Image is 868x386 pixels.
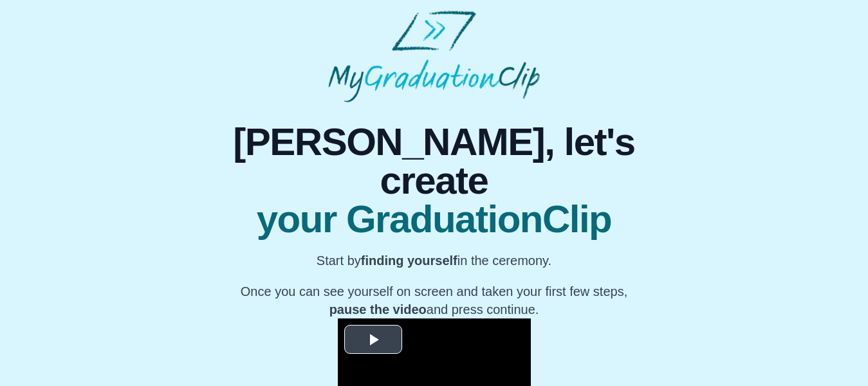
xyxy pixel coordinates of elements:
p: Start by in the ceremony. [217,252,651,270]
img: MyGraduationClip [328,10,540,102]
button: Play Video [344,325,402,354]
span: [PERSON_NAME], let's create [217,123,651,200]
p: Once you can see yourself on screen and taken your first few steps, and press continue. [217,282,651,318]
b: pause the video [329,302,427,317]
b: finding yourself [361,253,457,268]
span: your GraduationClip [217,200,651,239]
